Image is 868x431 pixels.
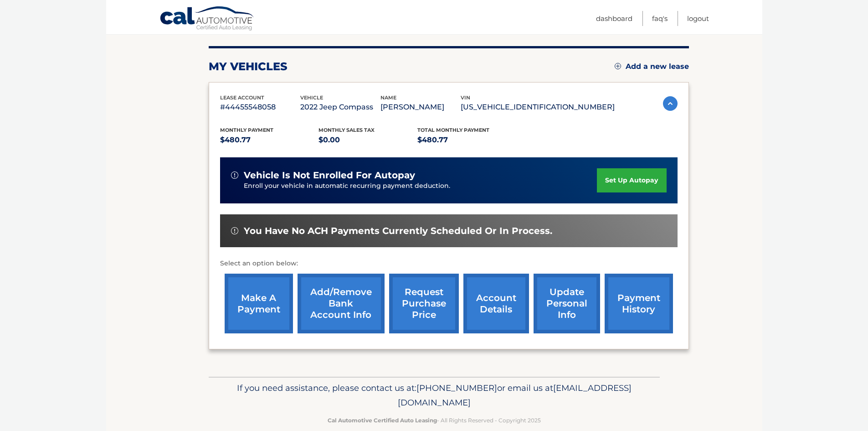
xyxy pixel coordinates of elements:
a: payment history [605,274,673,333]
a: FAQ's [652,11,668,26]
span: vin [461,94,470,101]
span: Monthly Payment [220,127,273,133]
p: $480.77 [220,134,319,146]
p: Enroll your vehicle in automatic recurring payment deduction. [244,181,597,191]
a: Dashboard [596,11,632,26]
span: Total Monthly Payment [417,127,489,133]
span: name [380,94,396,101]
h2: my vehicles [209,60,288,73]
a: Logout [687,11,709,26]
span: vehicle is not enrolled for autopay [244,170,415,181]
span: [PHONE_NUMBER] [416,383,497,393]
a: Add a new lease [615,62,689,71]
span: [EMAIL_ADDRESS][DOMAIN_NAME] [398,383,632,408]
img: alert-white.svg [231,171,238,179]
img: accordion-active.svg [663,96,678,111]
span: vehicle [300,94,323,101]
p: #44455548058 [220,101,300,114]
p: 2022 Jeep Compass [300,101,380,114]
p: $0.00 [318,134,417,146]
span: You have no ACH payments currently scheduled or in process. [244,225,552,237]
a: make a payment [225,274,293,333]
a: set up autopay [597,168,666,192]
a: account details [463,274,529,333]
p: [US_VEHICLE_IDENTIFICATION_NUMBER] [461,101,615,114]
span: lease account [220,94,264,101]
p: $480.77 [417,134,516,146]
p: - All Rights Reserved - Copyright 2025 [215,415,654,425]
a: Add/Remove bank account info [298,274,385,333]
p: Select an option below: [220,258,678,269]
span: Monthly sales Tax [318,127,375,133]
p: [PERSON_NAME] [380,101,461,114]
img: add.svg [615,63,621,69]
img: alert-white.svg [231,227,238,234]
a: Cal Automotive [159,6,255,32]
strong: Cal Automotive Certified Auto Leasing [328,417,437,424]
a: update personal info [534,274,600,333]
a: request purchase price [389,274,459,333]
p: If you need assistance, please contact us at: or email us at [215,381,654,410]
